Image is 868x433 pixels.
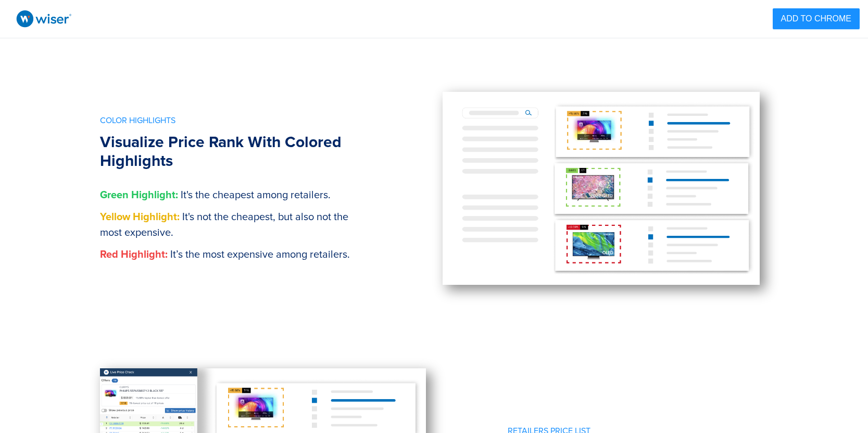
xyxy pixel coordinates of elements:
[100,187,367,209] p: It's the cheapest among retailers.
[100,189,178,201] span: Green Highlight:
[100,114,367,133] p: COLOR HIGHLIGHTS
[773,8,860,29] button: ADD TO CHROME
[100,248,168,261] span: Red Highlight:
[100,133,367,187] p: Visualize Price Rank With Colored Highlights
[8,2,80,35] img: wiser-logo
[781,12,851,25] span: ADD TO CHROME
[100,211,182,223] span: Yellow Highlight:
[100,209,367,247] p: It's not the cheapest, but also not the most expensive.
[443,92,760,285] img: Lpc Color Highlights
[100,247,367,262] p: It’s the most expensive among retailers.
